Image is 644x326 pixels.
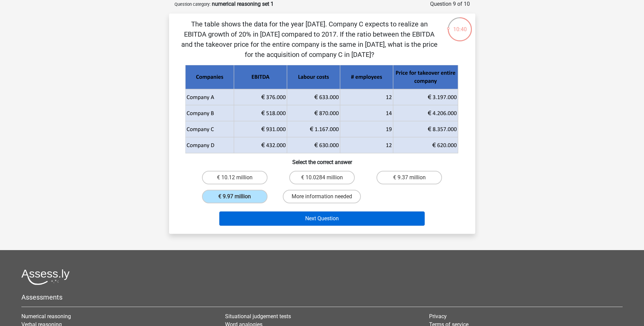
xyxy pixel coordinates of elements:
p: The table shows the data for the year [DATE]. Company C expects to realize an EBITDA growth of 20... [180,19,439,60]
label: € 10.0284 million [289,171,355,184]
h5: Assessments [21,293,623,301]
h6: Select the correct answer [180,154,464,165]
a: Numerical reasoning [21,313,71,320]
button: Next Question [219,211,425,226]
div: 10:40 [447,17,473,34]
label: € 9.97 million [202,190,268,203]
strong: numerical reasoning set 1 [212,1,274,7]
img: Assessly logo [21,269,70,285]
label: € 10.12 million [202,171,268,184]
small: Question category: [174,2,210,7]
a: Privacy [429,313,447,320]
a: Situational judgement tests [225,313,291,320]
label: More information needed [283,190,361,203]
label: € 9.37 million [376,171,442,184]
